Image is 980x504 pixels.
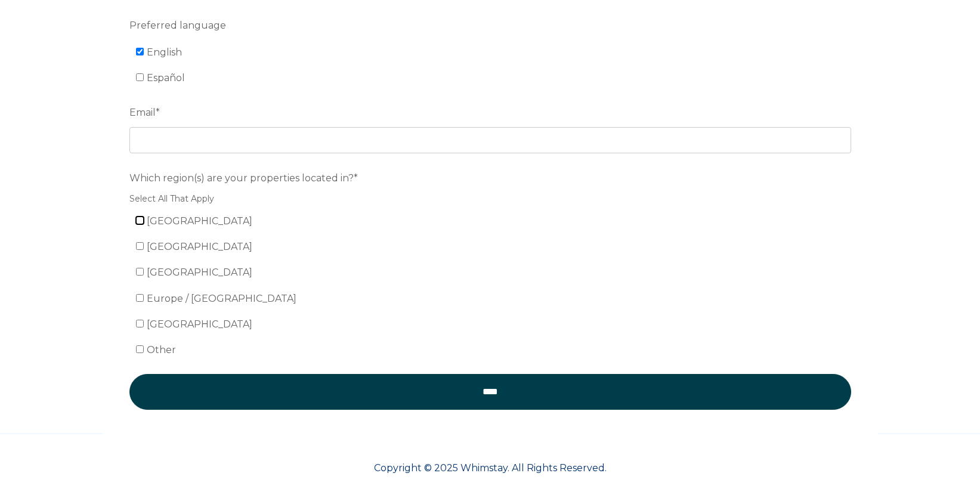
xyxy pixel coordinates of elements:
[147,344,176,355] span: Other
[136,217,144,224] input: [GEOGRAPHIC_DATA]
[147,241,252,252] span: [GEOGRAPHIC_DATA]
[103,461,878,475] p: Copyright © 2025 Whimstay. All Rights Reserved.
[147,267,252,278] span: [GEOGRAPHIC_DATA]
[147,293,296,304] span: Europe / [GEOGRAPHIC_DATA]
[136,294,144,302] input: Europe / [GEOGRAPHIC_DATA]
[147,47,182,58] span: English
[129,103,156,122] span: Email
[147,72,185,84] span: Español
[129,169,358,187] span: Which region(s) are your properties located in?*
[147,319,252,330] span: [GEOGRAPHIC_DATA]
[136,242,144,250] input: [GEOGRAPHIC_DATA]
[136,73,144,81] input: Español
[136,320,144,327] input: [GEOGRAPHIC_DATA]
[136,48,144,55] input: English
[136,345,144,353] input: Other
[136,268,144,276] input: [GEOGRAPHIC_DATA]
[129,16,226,35] span: Preferred language
[147,215,252,227] span: [GEOGRAPHIC_DATA]
[129,193,851,205] legend: Select All That Apply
